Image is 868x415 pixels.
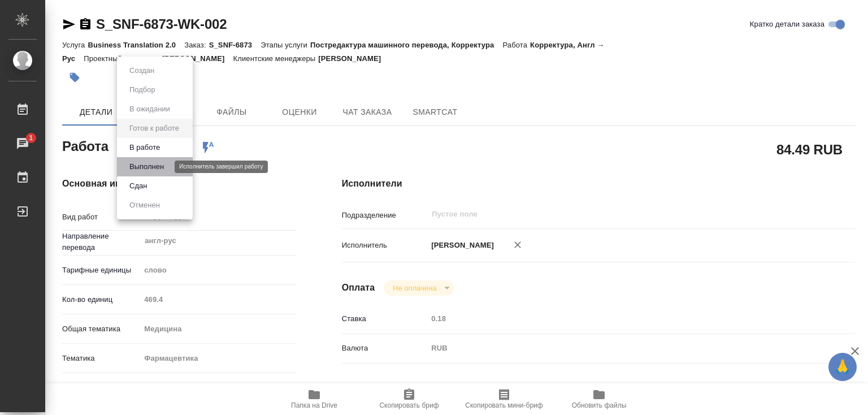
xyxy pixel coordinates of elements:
[126,84,159,96] button: Подбор
[126,141,163,154] button: В работе
[126,122,183,135] button: Готов к работе
[126,161,167,173] button: Выполнен
[126,64,158,77] button: Создан
[126,180,150,192] button: Сдан
[126,103,173,115] button: В ожидании
[126,199,163,211] button: Отменен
